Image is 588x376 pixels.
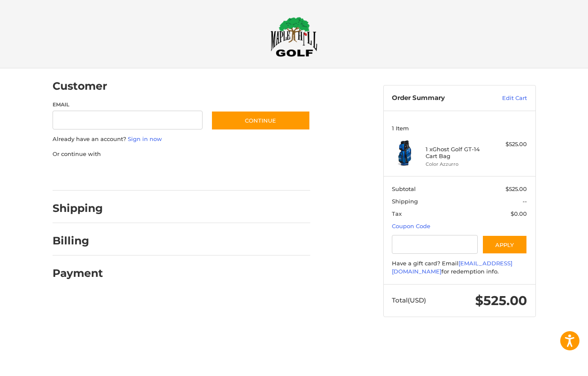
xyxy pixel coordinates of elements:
span: $0.00 [511,210,527,217]
iframe: PayPal-paylater [122,167,186,182]
a: Edit Cart [484,94,527,103]
button: Continue [211,111,310,130]
span: Tax [392,210,402,217]
div: Have a gift card? Email for redemption info. [392,259,527,276]
h2: Payment [53,267,103,280]
li: Color Azzurro [426,161,491,168]
p: Or continue with [53,150,310,159]
h2: Customer [53,79,107,93]
span: $525.00 [506,185,527,192]
h3: Order Summary [392,94,484,103]
h3: 1 Item [392,125,527,132]
iframe: PayPal-venmo [194,167,259,182]
span: Total (USD) [392,296,426,304]
div: $525.00 [493,140,527,149]
p: Already have an account? [53,135,310,144]
a: Sign in now [128,135,162,142]
button: Apply [482,235,527,254]
span: Subtotal [392,185,416,192]
a: Coupon Code [392,223,430,229]
h4: 1 x Ghost Golf GT-14 Cart Bag [426,146,491,160]
label: Email [53,101,203,109]
h2: Shipping [53,202,103,215]
iframe: PayPal-paypal [50,167,114,182]
span: $525.00 [475,293,527,308]
h2: Billing [53,234,103,247]
span: Shipping [392,198,418,205]
span: -- [523,198,527,205]
input: Gift Certificate or Coupon Code [392,235,478,254]
img: Maple Hill Golf [270,17,318,57]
